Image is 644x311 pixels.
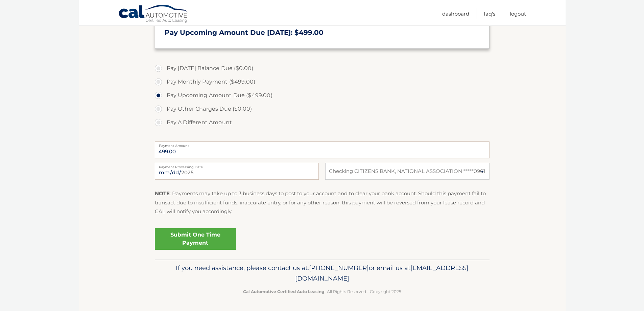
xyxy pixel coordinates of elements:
[243,289,324,294] strong: Cal Automotive Certified Auto Leasing
[155,228,236,250] a: Submit One Time Payment
[484,8,495,19] a: FAQ's
[155,163,319,168] label: Payment Processing Date
[155,141,490,158] input: Payment Amount
[155,189,490,216] p: : Payments may take up to 3 business days to post to your account and to clear your bank account....
[155,89,490,102] label: Pay Upcoming Amount Due ($499.00)
[155,163,319,180] input: Payment Date
[159,263,485,284] p: If you need assistance, please contact us at: or email us at
[155,116,490,129] label: Pay A Different Amount
[442,8,469,19] a: Dashboard
[155,190,170,197] strong: NOTE
[155,102,490,116] label: Pay Other Charges Due ($0.00)
[309,264,369,272] span: [PHONE_NUMBER]
[155,141,490,147] label: Payment Amount
[118,4,189,24] a: Cal Automotive
[165,28,480,37] h3: Pay Upcoming Amount Due [DATE]: $499.00
[155,75,490,89] label: Pay Monthly Payment ($499.00)
[510,8,526,19] a: Logout
[155,62,490,75] label: Pay [DATE] Balance Due ($0.00)
[159,288,485,295] p: - All Rights Reserved - Copyright 2025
